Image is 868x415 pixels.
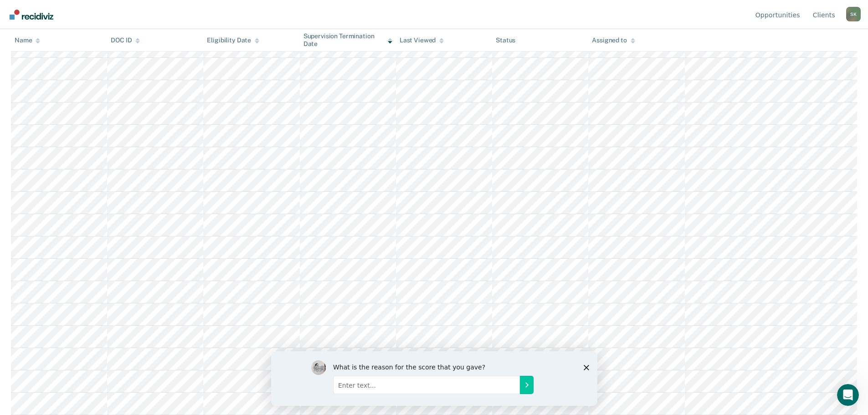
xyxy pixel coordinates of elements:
iframe: Intercom live chat [837,384,859,406]
div: Supervision Termination Date [303,32,392,48]
div: DOC ID [111,36,140,44]
iframe: Survey by Kim from Recidiviz [271,351,597,406]
div: Eligibility Date [207,36,259,44]
button: Profile dropdown button [846,7,861,21]
div: Assigned to [592,36,635,44]
div: Status [496,36,515,44]
div: Last Viewed [400,36,444,44]
div: Name [15,36,40,44]
img: Recidiviz [10,10,53,20]
div: S K [846,7,861,21]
